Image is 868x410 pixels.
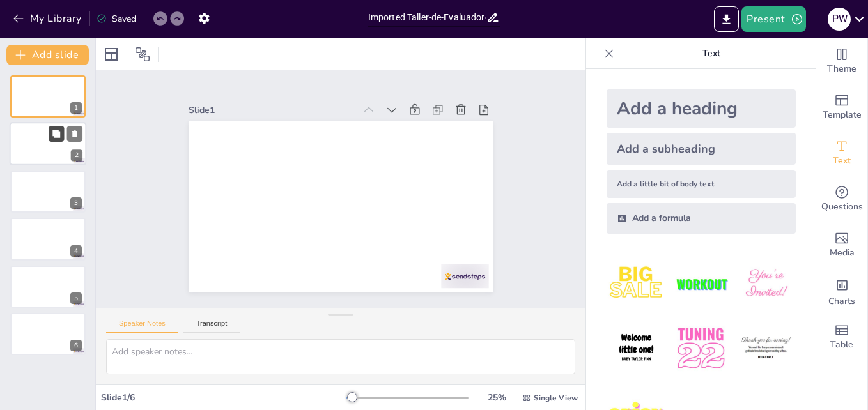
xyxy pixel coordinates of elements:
[70,245,82,257] div: 4
[10,8,87,29] button: My Library
[71,150,82,162] div: 2
[70,340,82,351] div: 6
[101,44,121,65] div: Layout
[830,246,855,260] span: Media
[816,268,867,314] div: Add charts and graphs
[183,319,240,333] button: Transcript
[70,292,82,304] div: 5
[607,254,666,314] img: 1.jpeg
[736,254,796,314] img: 3.jpeg
[619,38,803,69] p: Text
[741,6,805,32] button: Present
[816,222,867,268] div: Add images, graphics, shapes or video
[827,62,856,76] span: Theme
[671,319,731,378] img: 5.jpeg
[67,126,82,142] button: Delete Slide
[97,13,136,25] div: Saved
[607,170,796,198] div: Add a little bit of body text
[816,38,867,84] div: Change the overall theme
[828,8,851,31] div: P W
[607,319,666,378] img: 4.jpeg
[828,294,855,308] span: Charts
[10,313,86,355] div: 6
[816,84,867,130] div: Add ready made slides
[6,45,89,65] button: Add slide
[607,133,796,165] div: Add a subheading
[823,108,862,122] span: Template
[10,171,86,213] div: 3
[816,176,867,222] div: Get real-time input from your audience
[189,104,355,116] div: Slide 1
[833,154,851,168] span: Text
[70,197,82,209] div: 3
[830,338,853,352] span: Table
[607,203,796,234] div: Add a formula
[816,314,867,360] div: Add a table
[101,391,346,404] div: Slide 1 / 6
[736,319,796,378] img: 6.jpeg
[10,123,86,166] div: 2
[49,126,64,142] button: Duplicate Slide
[70,102,82,114] div: 1
[10,218,86,260] div: 4
[106,319,178,333] button: Speaker Notes
[10,75,86,118] div: 1
[481,391,512,404] div: 25 %
[714,6,739,32] button: Export to PowerPoint
[821,200,863,214] span: Questions
[816,130,867,176] div: Add text boxes
[10,266,86,308] div: 5
[368,8,486,27] input: Insert title
[534,393,578,403] span: Single View
[135,47,150,62] span: Position
[607,89,796,128] div: Add a heading
[828,6,851,32] button: P W
[671,254,731,314] img: 2.jpeg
